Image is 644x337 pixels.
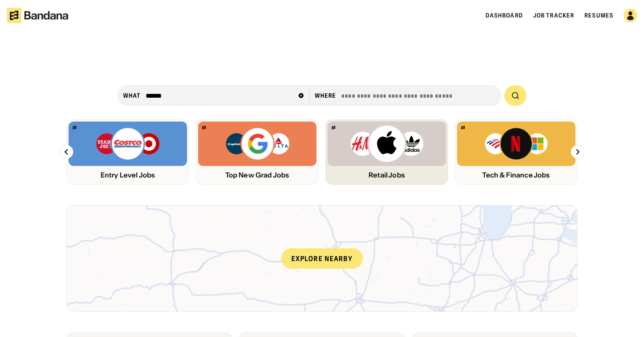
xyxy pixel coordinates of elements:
[95,127,160,161] img: Trader Joe’s, Costco, Target logos
[455,119,578,185] a: Bandana logoBank of America, Netflix, Microsoft logosTech & Finance Jobs
[60,145,73,159] img: Left Arrow
[315,92,336,99] div: Where
[486,12,523,19] a: Dashboard
[73,126,76,130] img: Bandana logo
[202,126,206,130] img: Bandana logo
[123,92,141,99] div: what
[328,171,446,179] div: Retail Jobs
[533,12,574,19] a: Job Tracker
[7,8,68,23] img: Bandana logotype
[457,171,575,179] div: Tech & Finance Jobs
[350,124,424,163] img: H&M, Apply, Adidas logos
[332,126,335,130] img: Bandana logo
[69,171,187,179] div: Entry Level Jobs
[66,119,189,185] a: Bandana logoTrader Joe’s, Costco, Target logosEntry Level Jobs
[196,119,319,185] a: Bandana logoCapital One, Google, Delta logosTop New Grad Jobs
[584,12,613,19] a: Resumes
[67,206,577,311] a: Explore nearby
[281,248,363,269] div: Explore nearby
[225,127,290,161] img: Capital One, Google, Delta logos
[198,171,316,179] div: Top New Grad Jobs
[571,145,584,159] img: Right Arrow
[325,119,448,185] a: Bandana logoH&M, Apply, Adidas logosRetail Jobs
[484,127,549,161] img: Bank of America, Netflix, Microsoft logos
[461,126,465,130] img: Bandana logo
